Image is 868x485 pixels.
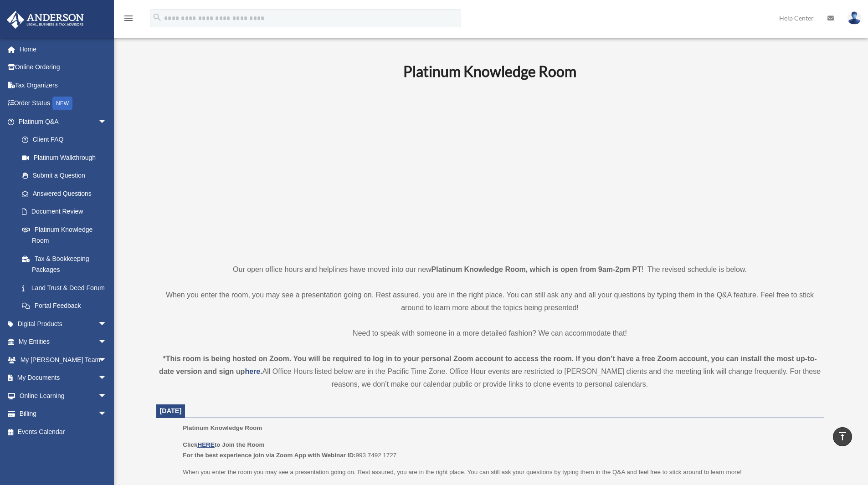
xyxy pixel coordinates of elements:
[13,167,121,185] a: Submit a Question
[123,16,134,24] a: menu
[183,441,264,448] b: Click to Join the Room
[245,368,260,375] a: here
[160,407,182,414] span: [DATE]
[98,112,116,131] span: arrow_drop_down
[4,11,87,29] img: Anderson Advisors Platinum Portal
[13,148,121,167] a: Platinum Walkthrough
[431,265,642,273] strong: Platinum Knowledge Room, which is open from 9am-2pm PT
[837,431,848,442] i: vertical_align_top
[6,112,121,131] a: Platinum Q&Aarrow_drop_down
[6,58,121,77] a: Online Ordering
[98,387,116,405] span: arrow_drop_down
[52,97,72,110] div: NEW
[183,467,817,478] p: When you enter the room you may see a presentation going on. Rest assured, you are in the right p...
[156,263,824,276] p: Our open office hours and helplines have moved into our new ! The revised schedule is below.
[6,423,121,441] a: Events Calendar
[98,405,116,424] span: arrow_drop_down
[152,12,162,22] i: search
[6,405,121,423] a: Billingarrow_drop_down
[13,203,121,221] a: Document Review
[183,439,817,461] p: 993 7492 1727
[13,250,121,279] a: Tax & Bookkeeping Packages
[6,315,121,333] a: Digital Productsarrow_drop_down
[183,452,355,459] b: For the best experience join via Zoom App with Webinar ID:
[98,351,116,369] span: arrow_drop_down
[847,11,861,25] img: User Pic
[403,62,576,80] b: Platinum Knowledge Room
[98,315,116,333] span: arrow_drop_down
[98,333,116,352] span: arrow_drop_down
[13,220,116,250] a: Platinum Knowledge Room
[13,184,121,203] a: Answered Questions
[260,368,262,375] strong: .
[6,333,121,351] a: My Entitiesarrow_drop_down
[197,441,214,448] a: HERE
[6,76,121,94] a: Tax Organizers
[6,40,121,58] a: Home
[183,424,262,431] span: Platinum Knowledge Room
[353,92,627,246] iframe: 231110_Toby_KnowledgeRoom
[98,369,116,388] span: arrow_drop_down
[13,297,121,315] a: Portal Feedback
[156,327,824,340] p: Need to speak with someone in a more detailed fashion? We can accommodate that!
[123,13,134,24] i: menu
[6,351,121,369] a: My [PERSON_NAME] Teamarrow_drop_down
[156,289,824,314] p: When you enter the room, you may see a presentation going on. Rest assured, you are in the right ...
[6,94,121,113] a: Order StatusNEW
[833,427,852,446] a: vertical_align_top
[13,131,121,149] a: Client FAQ
[13,279,121,297] a: Land Trust & Deed Forum
[6,387,121,405] a: Online Learningarrow_drop_down
[156,352,824,391] div: All Office Hours listed below are in the Pacific Time Zone. Office Hour events are restricted to ...
[159,355,817,375] strong: *This room is being hosted on Zoom. You will be required to log in to your personal Zoom account ...
[6,369,121,387] a: My Documentsarrow_drop_down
